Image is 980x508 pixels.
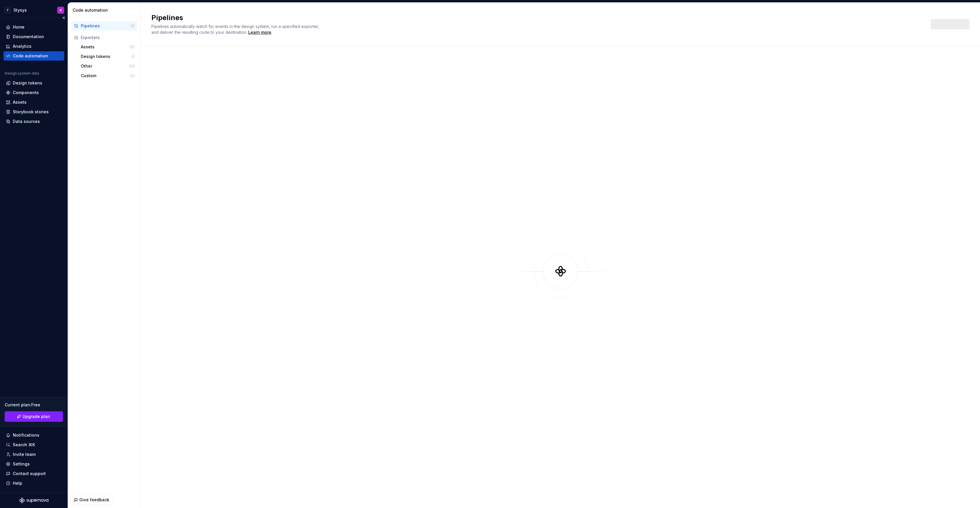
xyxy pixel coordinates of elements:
[3,117,64,126] a: Data sources
[81,73,130,79] div: Custom
[81,54,131,59] div: Design tokens
[22,414,50,419] span: Upgrade plan
[248,29,271,35] a: Learn more
[13,480,22,486] div: Help
[60,14,68,22] button: Collapse sidebar
[13,34,44,40] div: Documentation
[151,24,320,35] span: Pipelines automatically watch for events in the design system, run a specified exporter, and deli...
[5,411,63,422] a: Upgrade plan
[3,479,64,488] button: Help
[13,471,46,477] div: Contact support
[3,107,64,117] a: Storybook stories
[3,51,64,61] a: Code automation
[3,42,64,51] a: Analytics
[79,497,109,503] span: Give feedback
[71,21,137,31] button: Pipelines
[81,35,135,40] div: Exporters
[4,7,11,14] div: F
[5,402,63,408] div: Current plan : Free
[3,88,64,97] a: Components
[13,99,27,105] div: Assets
[13,43,32,49] div: Analytics
[19,498,48,503] svg: Supernova Logo
[3,469,64,478] button: Contact support
[5,71,39,76] div: Design system data
[13,461,30,467] div: Settings
[247,30,272,35] span: .
[81,23,130,29] div: Pipelines
[13,80,42,86] div: Design tokens
[13,119,40,124] div: Data sources
[3,450,64,459] a: Invite team
[13,109,49,115] div: Storybook stories
[78,71,137,80] button: Custom
[13,90,39,96] div: Components
[73,7,138,13] div: Code automation
[71,495,113,505] button: Give feedback
[3,98,64,107] a: Assets
[81,63,129,69] div: Other
[78,52,137,61] button: Design tokens
[78,61,137,71] button: Other
[151,13,924,22] h2: Pipelines
[3,78,64,88] a: Design tokens
[13,7,27,13] div: Stysys
[3,440,64,449] button: Search ⌘K
[3,32,64,41] a: Documentation
[13,432,39,438] div: Notifications
[13,53,48,59] div: Code automation
[13,451,36,457] div: Invite team
[13,442,35,448] div: Search ⌘K
[3,459,64,469] a: Settings
[3,22,64,32] a: Home
[1,4,66,16] button: FStysysK
[60,8,62,13] div: K
[3,431,64,440] button: Notifications
[13,24,24,30] div: Home
[78,42,137,52] button: Assets
[81,44,129,50] div: Assets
